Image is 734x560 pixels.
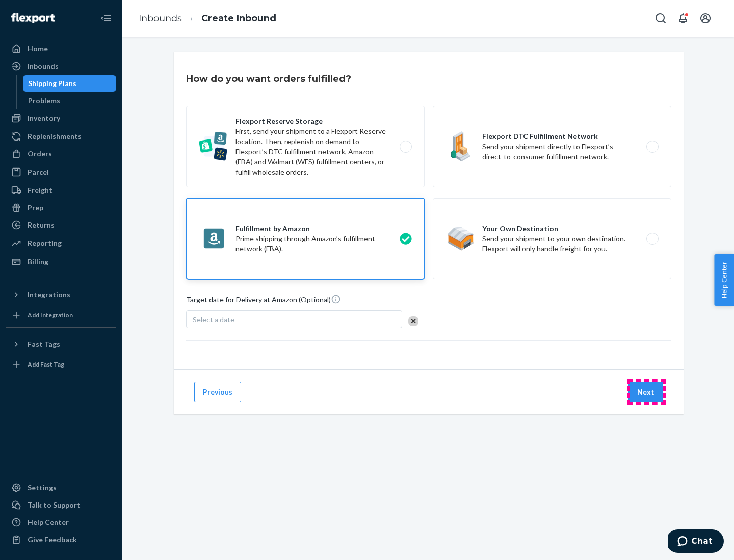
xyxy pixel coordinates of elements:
a: Inbounds [139,13,182,24]
a: Problems [23,93,117,109]
a: Returns [6,217,116,233]
div: Parcel [28,167,49,177]
h3: How do you want orders fulfilled? [186,72,351,86]
div: Prep [28,203,43,213]
button: Help Center [714,254,734,306]
div: Problems [28,96,60,106]
div: Give Feedback [28,535,77,545]
div: Inventory [28,113,60,123]
div: Inbounds [28,61,59,71]
button: Open notifications [673,8,693,29]
ol: breadcrumbs [130,4,284,34]
button: Previous [194,382,241,402]
a: Parcel [6,164,116,180]
div: Fast Tags [28,339,60,349]
a: Billing [6,254,116,270]
div: Orders [28,149,52,159]
a: Settings [6,480,116,496]
div: Home [28,44,48,54]
button: Close Navigation [96,8,116,29]
a: Help Center [6,514,116,530]
div: Reporting [28,238,62,248]
a: Replenishments [6,128,116,145]
span: Select a date [193,315,234,324]
div: Settings [28,483,57,493]
div: Returns [28,220,55,230]
button: Fast Tags [6,336,116,352]
button: Give Feedback [6,531,116,548]
a: Inbounds [6,58,116,74]
img: Flexport logo [11,13,55,23]
div: Add Fast Tag [28,360,64,369]
a: Inventory [6,110,116,126]
a: Orders [6,146,116,162]
div: Add Integration [28,311,73,319]
div: Shipping Plans [28,78,76,89]
a: Create Inbound [201,13,276,24]
div: Integrations [28,290,70,300]
div: Replenishments [28,131,82,142]
div: Help Center [28,517,69,527]
button: Next [628,382,663,402]
span: Target date for Delivery at Amazon (Optional) [186,294,341,309]
button: Open account menu [695,8,716,29]
div: Talk to Support [28,500,81,510]
a: Add Integration [6,307,116,323]
a: Reporting [6,235,116,251]
a: Freight [6,182,116,199]
iframe: Opens a widget where you can chat to one of our agents [668,529,724,555]
button: Integrations [6,287,116,303]
a: Shipping Plans [23,75,117,92]
a: Add Fast Tag [6,356,116,373]
button: Talk to Support [6,497,116,513]
div: Billing [28,257,48,267]
div: Freight [28,185,53,195]
a: Home [6,41,116,57]
button: Open Search Box [650,8,671,29]
a: Prep [6,200,116,216]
